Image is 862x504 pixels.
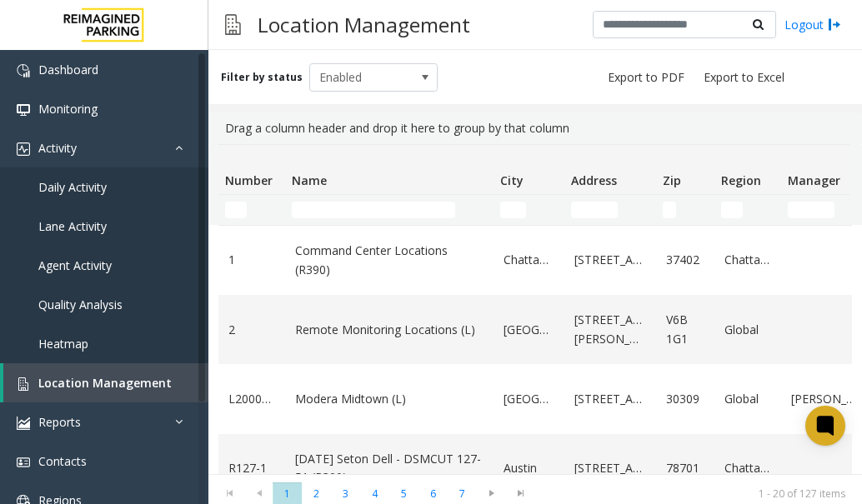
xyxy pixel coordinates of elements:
[249,4,479,45] h3: Location Management
[504,251,554,269] a: Chattanooga
[17,456,30,469] img: 'icon'
[292,172,327,188] span: Name
[663,172,681,188] span: Zip
[574,390,646,408] a: [STREET_ADDRESS]
[295,450,484,487] a: [DATE] Seton Dell - DSMCUT 127-51 (R390)
[574,459,646,477] a: [STREET_ADDRESS]
[285,195,494,225] td: Name Filter
[504,390,554,408] a: [GEOGRAPHIC_DATA]
[697,66,791,89] button: Export to Excel
[225,202,247,218] input: Number Filter
[17,64,30,77] img: 'icon'
[666,311,704,348] a: V6B 1G1
[295,242,484,279] a: Command Center Locations (R390)
[509,487,532,500] span: Go to the last page
[38,375,172,391] span: Location Management
[225,4,241,45] img: pageIcon
[608,69,684,86] span: Export to PDF
[228,321,275,339] a: 2
[666,390,704,408] a: 30309
[17,377,30,391] img: 'icon'
[666,459,704,477] a: 78701
[225,172,273,188] span: Number
[666,251,704,269] a: 37402
[571,172,617,188] span: Address
[571,202,618,218] input: Address Filter
[500,172,524,188] span: City
[494,195,564,225] td: City Filter
[38,336,88,352] span: Heatmap
[504,321,554,339] a: [GEOGRAPHIC_DATA]
[17,103,30,117] img: 'icon'
[828,16,841,33] img: logout
[228,390,275,408] a: L20000500
[228,459,275,477] a: R127-1
[221,70,303,85] label: Filter by status
[724,251,771,269] a: Chattanooga
[504,459,554,477] a: Austin
[295,390,484,408] a: Modera Midtown (L)
[721,202,743,218] input: Region Filter
[38,62,98,77] span: Dashboard
[721,172,761,188] span: Region
[17,417,30,430] img: 'icon'
[564,195,656,225] td: Address Filter
[208,144,862,474] div: Data table
[38,179,107,195] span: Daily Activity
[3,363,208,402] a: Location Management
[714,195,781,225] td: Region Filter
[724,459,771,477] a: Chattanooga
[724,321,771,339] a: Global
[218,112,852,144] div: Drag a column header and drop it here to group by that column
[601,66,691,89] button: Export to PDF
[38,297,123,312] span: Quality Analysis
[38,257,112,273] span: Agent Activity
[724,390,771,408] a: Global
[574,251,646,269] a: [STREET_ADDRESS]
[38,453,87,469] span: Contacts
[38,101,98,117] span: Monitoring
[545,487,845,501] kendo-pager-info: 1 - 20 of 127 items
[17,142,30,156] img: 'icon'
[656,195,714,225] td: Zip Filter
[663,202,676,218] input: Zip Filter
[292,202,455,218] input: Name Filter
[784,16,841,33] a: Logout
[38,218,107,234] span: Lane Activity
[788,202,834,218] input: Manager Filter
[704,69,784,86] span: Export to Excel
[228,251,275,269] a: 1
[788,172,840,188] span: Manager
[500,202,526,218] input: City Filter
[38,140,77,156] span: Activity
[295,321,484,339] a: Remote Monitoring Locations (L)
[480,487,503,500] span: Go to the next page
[574,311,646,348] a: [STREET_ADDRESS][PERSON_NAME]
[218,195,285,225] td: Number Filter
[310,64,412,91] span: Enabled
[38,414,81,430] span: Reports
